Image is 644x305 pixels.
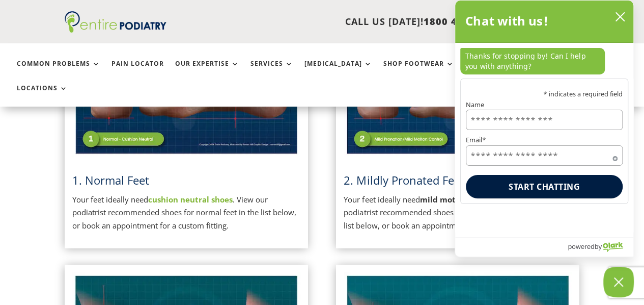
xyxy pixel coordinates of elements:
span: powered [568,240,594,253]
a: [MEDICAL_DATA] [304,60,372,82]
div: chat [455,43,633,79]
a: Shop Footwear [383,60,454,82]
p: CALL US [DATE]! [180,15,496,29]
img: logo (1) [65,11,166,33]
a: 1. Normal Feet [72,172,149,188]
label: Email* [466,137,623,143]
input: Email [466,145,623,166]
button: close chatbox [612,9,628,24]
a: Entire Podiatry [65,24,166,35]
p: Your feet ideally need . View our podiatrist recommended shoes for mildly pronated feet in the li... [344,193,572,233]
input: Name [466,110,623,130]
p: * indicates a required field [466,91,623,97]
button: Start chatting [466,175,623,198]
p: Your feet ideally need . View our podiatrist recommended shoes for normal feet in the list below,... [72,193,300,233]
p: Thanks for stopping by! Can I help you with anything? [460,48,605,74]
span: by [595,240,602,253]
a: Our Expertise [175,60,239,82]
button: Close Chatbox [603,267,634,297]
label: Name [466,101,623,108]
a: Locations [17,85,68,107]
span: Required field [612,154,618,159]
span: 1800 4 ENTIRE [424,15,496,28]
a: Services [250,60,293,82]
a: Powered by Olark [568,238,633,257]
h2: Chat with us! [465,11,548,31]
a: cushion neutral shoes [148,194,233,205]
span: 2. Mildly Pronated Feet [344,172,464,188]
strong: mild motion control shoes [419,194,521,205]
a: Common Problems [17,60,100,82]
a: Pain Locator [111,60,164,82]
